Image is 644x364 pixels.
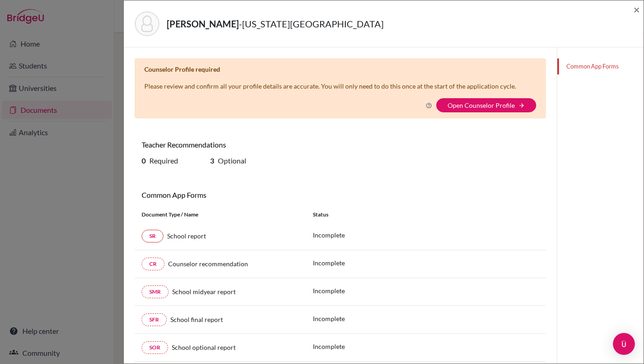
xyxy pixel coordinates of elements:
b: 3 [210,156,214,165]
b: Counselor Profile required [144,65,220,73]
strong: [PERSON_NAME] [167,18,239,29]
a: CR [142,258,164,270]
button: Close [633,4,640,15]
p: Incomplete [313,314,345,323]
a: SR [142,230,164,243]
p: Incomplete [313,230,345,240]
a: SMR [142,285,169,298]
h6: Teacher Recommendations [142,140,333,149]
h6: Common App Forms [142,190,333,199]
span: × [633,3,640,16]
span: Counselor recommendation [168,260,248,268]
span: - [US_STATE][GEOGRAPHIC_DATA] [239,18,384,29]
p: Please review and confirm all your profile details are accurate. You will only need to do this on... [144,81,516,91]
span: School report [167,232,206,240]
p: Incomplete [313,342,345,351]
a: SOR [142,341,168,354]
i: arrow_forward [518,102,525,109]
span: Optional [218,156,246,165]
p: Incomplete [313,286,345,295]
button: Open Counselor Profilearrow_forward [436,98,536,112]
b: 0 [142,156,146,165]
span: School final report [170,316,223,323]
div: Open Intercom Messenger [613,333,635,355]
a: Open Counselor Profile [448,101,515,109]
a: Common App Forms [557,58,644,74]
span: School midyear report [172,288,236,295]
a: SFR [142,313,167,326]
span: Required [149,156,178,165]
span: School optional report [172,343,236,351]
p: Incomplete [313,258,345,268]
div: Document Type / Name [135,211,306,219]
div: Status [306,211,546,219]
